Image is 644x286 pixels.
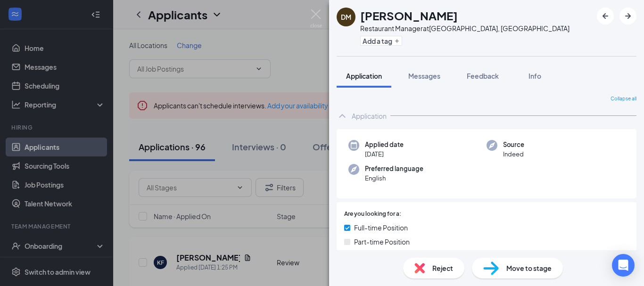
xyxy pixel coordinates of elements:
[360,24,570,33] div: Restaurant Manager at [GEOGRAPHIC_DATA], [GEOGRAPHIC_DATA]
[346,72,382,80] span: Application
[467,72,499,80] span: Feedback
[360,8,458,24] h1: [PERSON_NAME]
[503,149,524,159] span: Indeed
[600,10,611,22] svg: ArrowLeftNew
[352,111,387,121] div: Application
[622,10,634,22] svg: ArrowRight
[503,140,524,149] span: Source
[365,173,423,183] span: English
[597,8,614,25] button: ArrowLeftNew
[341,12,351,22] div: DM
[611,95,636,103] span: Collapse all
[432,263,453,273] span: Reject
[619,8,636,25] button: ArrowRight
[365,149,404,159] span: [DATE]
[360,36,402,46] button: PlusAdd a tag
[408,72,440,80] span: Messages
[394,38,400,44] svg: Plus
[365,164,423,173] span: Preferred language
[354,237,410,247] span: Part-time Position
[365,140,404,149] span: Applied date
[506,263,552,273] span: Move to stage
[344,210,401,219] span: Are you looking for a:
[337,110,348,122] svg: ChevronUp
[354,222,408,233] span: Full-time Position
[528,72,541,80] span: Info
[612,254,635,277] div: Open Intercom Messenger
